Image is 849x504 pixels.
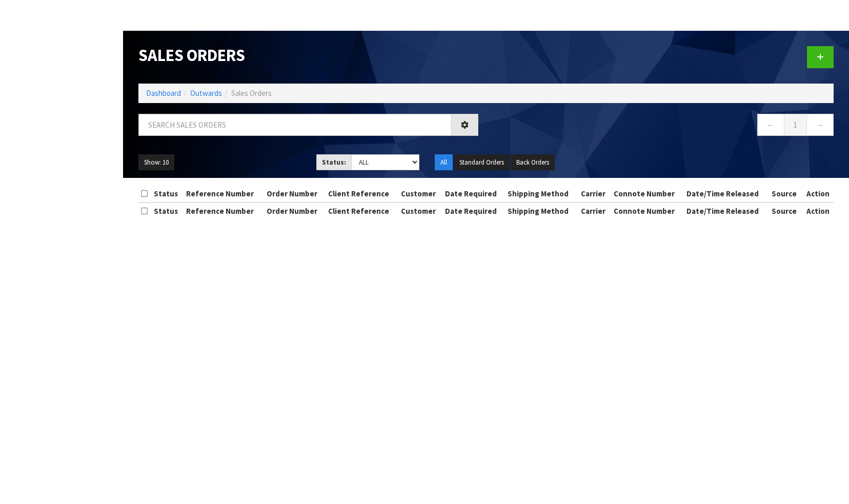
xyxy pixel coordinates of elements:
a: → [806,114,834,136]
th: Reference Number [184,186,264,202]
a: 1 [784,114,807,136]
span: Sales Orders [231,88,272,98]
th: Carrier [578,186,611,202]
th: Customer [398,186,442,202]
button: Standard Orders [454,154,510,171]
th: Date/Time Released [684,186,769,202]
nav: Page navigation [494,114,834,139]
th: Shipping Method [505,186,578,202]
th: Source [769,203,802,219]
input: Search sales orders [138,114,452,136]
a: Dashboard [146,88,181,98]
th: Client Reference [326,203,398,219]
button: Back Orders [511,154,555,171]
button: All [435,154,453,171]
th: Client Reference [326,186,398,202]
th: Action [802,203,834,219]
th: Connote Number [611,186,684,202]
a: Outwards [190,88,222,98]
th: Date Required [442,203,505,219]
th: Date/Time Released [684,203,769,219]
th: Connote Number [611,203,684,219]
a: ← [757,114,784,136]
h1: Sales Orders [138,46,478,65]
th: Date Required [442,186,505,202]
th: Source [769,186,802,202]
th: Status [151,203,184,219]
th: Reference Number [184,203,264,219]
button: Show: 10 [138,154,174,171]
th: Shipping Method [505,203,578,219]
th: Status [151,186,184,202]
th: Customer [398,203,442,219]
th: Action [802,186,834,202]
th: Order Number [264,186,326,202]
th: Order Number [264,203,326,219]
strong: Status: [322,158,346,167]
th: Carrier [578,203,611,219]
